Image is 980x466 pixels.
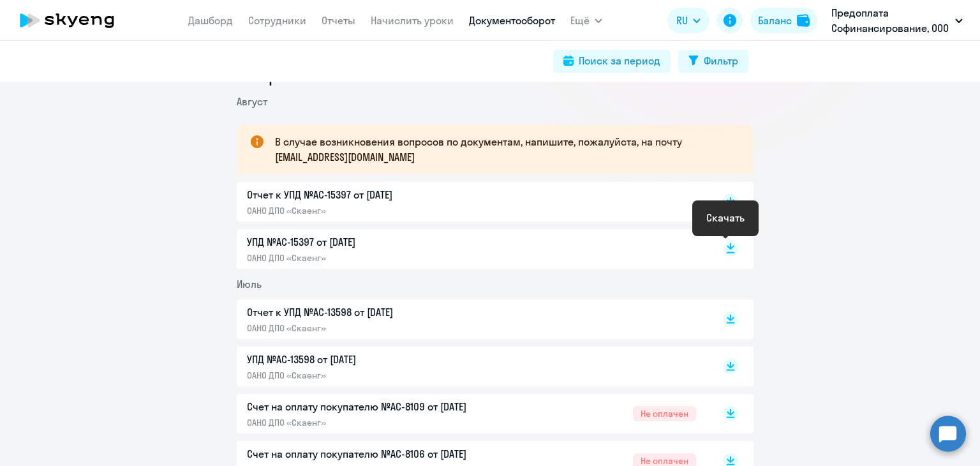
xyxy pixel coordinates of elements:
a: Сотрудники [248,14,306,27]
p: Отчет к УПД №AC-15397 от [DATE] [247,187,515,202]
span: Август [237,95,267,108]
button: Балансbalance [750,8,817,33]
a: Документооборот [469,14,555,27]
a: Отчет к УПД №AC-13598 от [DATE]ОАНО ДПО «Скаенг» [247,304,696,334]
a: Счет на оплату покупателю №AC-8109 от [DATE]ОАНО ДПО «Скаенг»Не оплачен [247,399,696,428]
p: Счет на оплату покупателю №AC-8106 от [DATE] [247,446,515,462]
button: RU [667,8,709,33]
a: Отчет к УПД №AC-15397 от [DATE]ОАНО ДПО «Скаенг» [247,187,696,216]
p: В случае возникновения вопросов по документам, напишите, пожалуйста, на почту [EMAIL_ADDRESS][DOM... [275,134,731,165]
img: balance [797,14,810,27]
span: RU [676,13,688,28]
a: УПД №AC-13598 от [DATE]ОАНО ДПО «Скаенг» [247,352,696,381]
p: ОАНО ДПО «Скаенг» [247,205,515,216]
p: Предоплата Софинансирование, ООО "ХАЯТ КОНСЮМЕР ГУДС" [831,5,950,36]
div: Поиск за период [579,53,660,68]
button: Фильтр [678,50,748,73]
div: Скачать [706,210,745,225]
p: Счет на оплату покупателю №AC-8109 от [DATE] [247,399,515,414]
a: УПД №AC-15397 от [DATE]ОАНО ДПО «Скаенг» [247,234,696,264]
p: УПД №AC-13598 от [DATE] [247,352,515,367]
a: Отчеты [322,14,355,27]
p: ОАНО ДПО «Скаенг» [247,322,515,334]
span: Ещё [570,13,590,28]
button: Поиск за период [553,50,671,73]
button: Ещё [570,8,602,33]
p: ОАНО ДПО «Скаенг» [247,252,515,264]
div: Баланс [758,13,792,28]
span: Не оплачен [633,406,696,421]
p: ОАНО ДПО «Скаенг» [247,417,515,428]
span: Июль [237,278,262,290]
a: Дашборд [188,14,233,27]
button: Предоплата Софинансирование, ООО "ХАЯТ КОНСЮМЕР ГУДС" [825,5,969,36]
p: УПД №AC-15397 от [DATE] [247,234,515,250]
div: Фильтр [704,53,738,68]
p: Отчет к УПД №AC-13598 от [DATE] [247,304,515,320]
p: ОАНО ДПО «Скаенг» [247,370,515,381]
a: Начислить уроки [371,14,454,27]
